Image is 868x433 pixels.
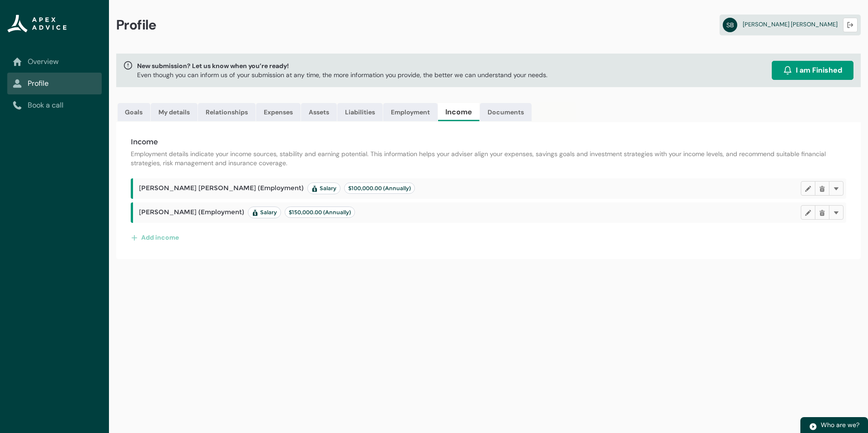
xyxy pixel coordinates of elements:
[307,182,340,194] lightning-badge: Salary
[843,18,858,32] button: Logout
[743,20,838,28] span: [PERSON_NAME] [PERSON_NAME]
[383,103,438,121] a: Employment
[198,103,256,121] a: Relationships
[289,209,351,216] span: $150,000.00 (Annually)
[772,61,853,80] button: I am Finished
[348,185,411,192] span: $100,000.00 (Annually)
[116,16,157,34] span: Profile
[344,182,415,194] lightning-badge: $100,000.00 (Annually)
[7,51,102,116] nav: Sub page
[720,15,861,35] a: SB[PERSON_NAME] [PERSON_NAME]
[131,137,846,148] h4: Income
[311,185,336,192] span: Salary
[301,103,337,121] a: Assets
[137,70,547,79] p: Even though you can inform us of your submission at any time, the more information you provide, t...
[783,66,792,75] img: alarm.svg
[131,149,846,167] p: Employment details indicate your income sources, stability and earning potential. This informatio...
[248,207,281,218] lightning-badge: Salary
[118,103,150,121] a: Goals
[256,103,301,121] a: Expenses
[139,182,415,194] span: [PERSON_NAME] [PERSON_NAME] (Employment)
[131,230,179,245] button: Add income
[139,207,355,218] span: [PERSON_NAME] (Employment)
[801,181,815,196] button: Edit
[13,56,96,67] a: Overview
[801,205,815,220] button: Edit
[480,103,532,121] a: Documents
[815,205,829,220] button: Delete
[809,423,817,431] img: play.svg
[252,209,277,216] span: Salary
[7,15,67,33] img: Apex Advice Group
[821,421,859,429] span: Who are we?
[723,18,737,32] abbr: SB
[438,103,479,121] a: Income
[829,181,843,196] button: More
[13,78,96,89] a: Profile
[13,100,96,111] a: Book a call
[151,103,197,121] a: My details
[815,181,829,196] button: Delete
[285,207,355,218] lightning-badge: $150,000.00 (Annually)
[796,65,842,76] span: I am Finished
[337,103,383,121] a: Liabilities
[137,61,547,70] span: New submission? Let us know when you’re ready!
[829,205,843,220] button: More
